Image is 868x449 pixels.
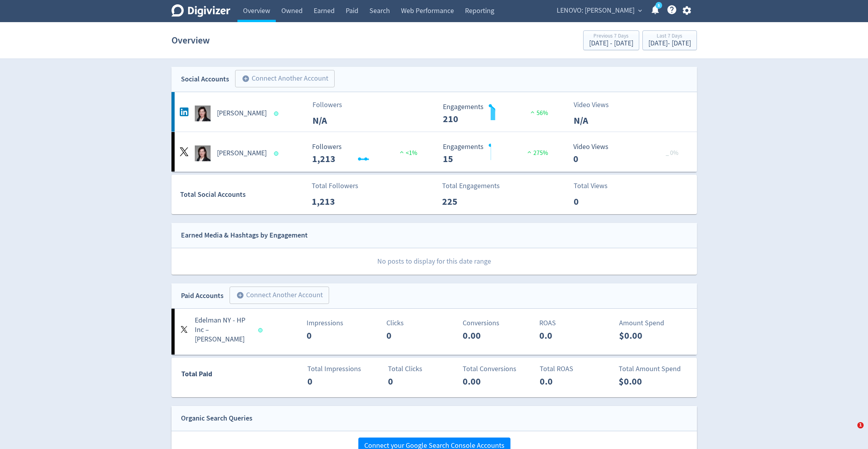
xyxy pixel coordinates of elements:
p: Amount Spend [619,318,691,328]
a: Connect Another Account [229,71,335,87]
span: expand_more [636,7,644,14]
div: [DATE] - [DATE] [648,40,691,47]
div: Total Social Accounts [180,189,306,200]
span: 275% [525,149,548,157]
button: Connect Another Account [230,287,329,304]
p: 0.0 [539,328,585,343]
p: N/A [313,113,358,128]
p: Total Conversions [463,364,534,374]
p: $0.00 [619,374,664,389]
img: Emily Ketchen undefined [195,145,211,161]
span: Data last synced: 6 Oct 2025, 7:02pm (AEDT) [274,151,281,156]
button: Connect Another Account [235,70,335,87]
p: No posts to display for this date range [172,248,697,275]
a: Connect Another Account [224,288,329,304]
svg: Engagements 15 [439,143,557,164]
p: Video Views [574,100,619,110]
svg: Followers --- [308,143,427,164]
p: Followers [313,100,358,110]
h5: Edelman NY - HP Inc – [PERSON_NAME] [195,316,251,344]
img: positive-performance.svg [529,109,537,115]
iframe: Intercom live chat [841,422,860,441]
p: 0 [307,374,353,389]
button: Previous 7 Days[DATE] - [DATE] [583,30,639,50]
p: Total Views [574,181,619,191]
a: Edelman NY - HP Inc – [PERSON_NAME]Impressions0Clicks0Conversions0.00ROAS0.0Amount Spend$0.00 [171,309,697,355]
p: 0.00 [463,328,508,343]
p: Conversions [463,318,534,328]
p: 0 [386,328,432,343]
div: [DATE] - [DATE] [589,40,633,47]
a: Emily Ketchen undefined[PERSON_NAME]FollowersN/A Engagements 210 Engagements 210 56%Video ViewsN/A [171,92,697,132]
p: Total Followers [312,181,358,191]
p: Total Clicks [388,364,459,374]
img: Emily Ketchen undefined [195,106,211,121]
p: 0 [388,374,433,389]
span: 56% [529,109,548,117]
svg: Video Views 0 [569,143,688,164]
p: 0 [574,194,619,209]
div: Social Accounts [181,74,229,85]
span: add_circle [242,75,250,83]
span: Data last synced: 7 Oct 2025, 11:01am (AEDT) [258,328,265,332]
p: 225 [442,194,488,209]
h5: [PERSON_NAME] [217,109,267,118]
p: $0.00 [619,328,665,343]
p: 0.00 [463,374,508,389]
div: Paid Accounts [181,290,224,302]
span: Data last synced: 6 Oct 2025, 8:02pm (AEDT) [274,111,281,116]
span: _ 0% [666,149,678,157]
span: <1% [398,149,417,157]
text: 5 [657,3,659,8]
h5: [PERSON_NAME] [217,149,267,158]
p: 0 [307,328,352,343]
p: Total Impressions [307,364,379,374]
img: positive-performance.svg [398,149,406,155]
div: Previous 7 Days [589,33,633,40]
svg: Engagements 210 [439,103,557,124]
button: LENOVO: [PERSON_NAME] [554,4,644,17]
a: Emily Ketchen undefined[PERSON_NAME] Followers --- <1% Followers 1,213 Engagements 15 Engagements... [171,132,697,172]
span: add_circle [236,291,244,299]
p: 1,213 [312,194,357,209]
div: Organic Search Queries [181,413,252,424]
p: Total ROAS [540,364,611,374]
span: LENOVO: [PERSON_NAME] [557,4,635,17]
img: positive-performance.svg [525,149,533,155]
div: Earned Media & Hashtags by Engagement [181,230,308,241]
button: Last 7 Days[DATE]- [DATE] [642,30,697,50]
a: 5 [655,2,662,9]
p: Clicks [386,318,458,328]
p: ROAS [539,318,611,328]
p: 0.0 [540,374,585,389]
p: Impressions [307,318,378,328]
p: Total Amount Spend [619,364,690,374]
div: Total Paid [172,368,259,383]
p: N/A [574,113,619,128]
div: Last 7 Days [648,33,691,40]
p: Total Engagements [442,181,500,191]
span: 1 [857,422,864,428]
h1: Overview [171,28,210,53]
